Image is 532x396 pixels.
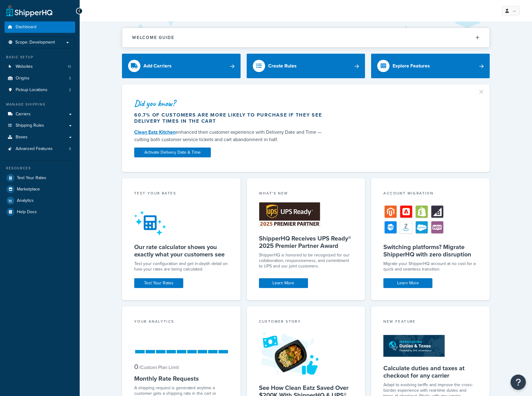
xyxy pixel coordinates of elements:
[5,143,75,155] a: Advanced Features5
[134,375,228,382] h5: Monthly Rate Requests
[5,206,75,217] a: Help Docs
[134,148,211,157] a: Activate Delivery Date & Time
[5,195,75,206] a: Analytics
[122,54,241,78] a: Add Carriers
[132,35,174,40] h2: Welcome Guide
[5,84,75,96] a: Pickup Locations2
[16,87,47,93] span: Pickup Locations
[383,261,477,272] div: Migrate your ShipperHQ account at no cost for a quick and seamless transition.
[383,364,477,379] h5: Calculate duties and taxes at checkout for any carrier
[134,243,228,258] h5: Our rate calculator shows you exactly what your customers see
[16,25,36,30] span: Dashboard
[5,109,75,120] a: Carriers
[259,319,353,326] div: Customer Story
[5,184,75,195] a: Marketplace
[16,76,29,81] span: Origins
[16,135,28,140] span: Boxes
[17,187,40,192] span: Marketplace
[134,129,176,136] a: Clean Eatz Kitchen
[134,190,228,198] div: Test your rates
[259,252,353,269] p: ShipperHQ is honored to be recognized for our collaboration, responsiveness, and commitment to UP...
[383,190,477,198] div: Account Migration
[5,166,75,171] div: Resources
[259,235,353,249] h5: ShipperHQ Receives UPS Ready® 2025 Premier Partner Award
[17,175,46,181] span: Test Your Rates
[134,99,328,108] div: Did you know?
[134,261,228,272] div: Test your configuration and get in-depth detail on how your rates are being calculated.
[16,123,44,128] span: Shipping Rules
[5,73,75,84] a: Origins3
[511,375,526,390] button: Open Resource Center
[5,120,75,131] a: Shipping Rules
[5,21,75,33] a: Dashboard
[134,362,138,372] span: 0
[5,84,75,96] li: Pickup Locations
[17,198,34,203] span: Analytics
[139,364,179,371] small: / Custom Plan Limit
[69,76,71,81] span: 3
[134,319,228,326] div: Your Analytics
[5,55,75,60] div: Basic Setup
[247,54,365,78] a: Create Rules
[134,112,328,124] div: 60.7% of customers are more likely to purchase if they see delivery times in the cart
[143,62,172,70] div: Add Carriers
[134,129,328,143] div: enhanced their customer experience with Delivery Date and Time — cutting both customer service ti...
[15,40,55,45] span: Scope: Development
[5,102,75,107] div: Manage Shipping
[16,64,33,69] span: Websites
[383,278,432,288] a: Learn More
[134,278,183,288] a: Test Your Rates
[371,54,490,78] a: Explore Features
[122,28,489,47] button: Welcome Guide
[5,143,75,155] li: Advanced Features
[393,62,430,70] div: Explore Features
[5,132,75,143] a: Boxes
[69,87,71,93] span: 2
[69,146,71,152] span: 5
[5,73,75,84] li: Origins
[5,61,75,72] a: Websites13
[383,243,477,258] h5: Switching platforms? Migrate ShipperHQ with zero disruption
[5,172,75,183] a: Test Your Rates
[16,112,31,117] span: Carriers
[17,210,37,215] span: Help Docs
[268,62,297,70] div: Create Rules
[383,319,477,326] div: New Feature
[259,278,308,288] a: Learn More
[5,61,75,72] li: Websites
[68,64,71,69] span: 13
[259,190,353,198] div: What's New
[16,146,53,152] span: Advanced Features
